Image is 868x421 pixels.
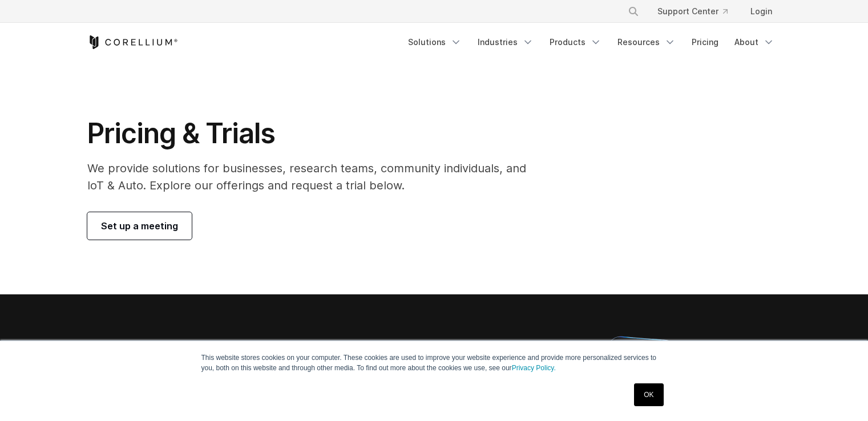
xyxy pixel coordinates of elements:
div: Navigation Menu [401,32,781,52]
a: Privacy Policy. [512,364,556,372]
p: We provide solutions for businesses, research teams, community individuals, and IoT & Auto. Explo... [87,160,542,194]
a: Corellium Home [87,35,178,49]
a: Pricing [685,32,725,52]
p: This website stores cookies on your computer. These cookies are used to improve your website expe... [201,353,667,373]
a: OK [634,383,663,406]
a: Login [741,1,781,22]
a: Industries [471,32,540,52]
a: About [728,32,781,52]
a: Resources [611,32,683,52]
a: Set up a meeting [87,212,192,240]
button: Search [623,1,644,22]
a: Solutions [401,32,469,52]
a: Support Center [648,1,737,22]
a: Products [543,32,608,52]
h1: Pricing & Trials [87,116,542,151]
span: Set up a meeting [101,219,178,233]
div: Navigation Menu [614,1,781,22]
